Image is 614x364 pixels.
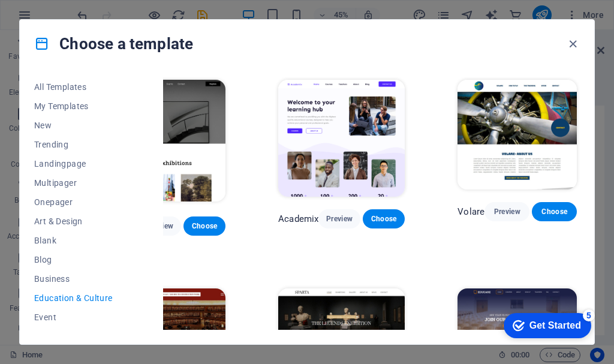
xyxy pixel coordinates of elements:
button: Preview [318,209,360,228]
button: Choose [363,209,405,228]
p: Volare [458,206,484,218]
button: Trending [34,135,113,154]
span: My Templates [34,101,113,111]
button: Art & Design [34,212,113,231]
span: Event [34,312,113,322]
button: Choose [532,202,577,221]
span: Choose [541,207,567,216]
span: Onepager [34,197,113,207]
span: Preview [149,221,171,231]
span: Trending [34,140,113,149]
span: Art & Design [34,216,113,226]
button: Business [34,269,113,288]
span: Choose [193,221,216,231]
button: Choose [183,216,225,236]
span: Blank [34,236,113,245]
button: Multipager [34,173,113,192]
h4: Choose a template [34,34,193,53]
span: Preview [494,207,520,216]
button: Landingpage [34,154,113,173]
img: Volare [458,80,577,189]
div: Get Started [35,13,87,24]
button: Blank [34,231,113,250]
button: Preview [484,202,529,221]
span: Multipager [34,178,113,188]
span: Blog [34,255,113,264]
button: Gastronomy [34,327,113,346]
button: Onepager [34,192,113,212]
span: Landingpage [34,159,113,169]
span: Preview [328,214,351,224]
div: Get Started 5 items remaining, 0% complete [10,6,97,31]
span: Business [34,274,113,284]
span: New [34,121,113,130]
div: 5 [89,2,101,14]
button: Education & Culture [34,288,113,308]
span: Education & Culture [34,293,113,303]
p: Academix [278,213,318,225]
span: Choose [372,214,395,224]
img: Academix [278,80,405,197]
button: New [34,116,113,135]
button: My Templates [34,97,113,116]
button: All Templates [34,77,113,97]
button: Event [34,308,113,327]
button: Blog [34,250,113,269]
span: All Templates [34,82,113,92]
